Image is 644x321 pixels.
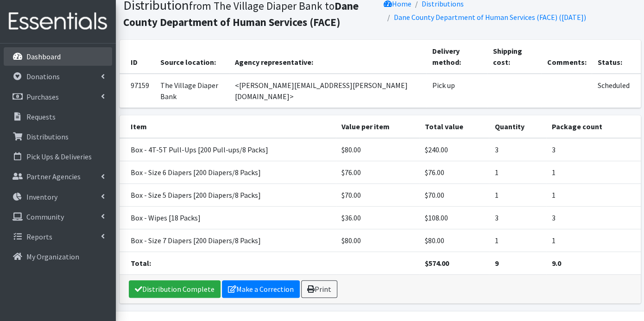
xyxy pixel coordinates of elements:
td: 3 [489,207,546,229]
td: $80.00 [336,229,419,252]
a: Reports [4,227,112,246]
strong: 9 [494,258,498,268]
a: Make a Correction [222,280,300,298]
td: Box - Size 6 Diapers [200 Diapers/8 Packs] [120,161,336,184]
td: The Village Diaper Bank [155,74,229,108]
a: Dashboard [4,47,112,66]
td: 1 [546,161,641,184]
a: Partner Agencies [4,167,112,186]
td: Box - Size 5 Diapers [200 Diapers/8 Packs] [120,184,336,207]
td: $76.00 [419,161,489,184]
td: <[PERSON_NAME][EMAIL_ADDRESS][PERSON_NAME][DOMAIN_NAME]> [229,74,427,108]
td: $108.00 [419,207,489,229]
td: Box - Wipes [18 Packs] [120,207,336,229]
a: Pick Ups & Deliveries [4,147,112,166]
td: Box - Size 7 Diapers [200 Diapers/8 Packs] [120,229,336,252]
td: 1 [546,229,641,252]
p: Requests [26,112,56,121]
th: Delivery method: [426,40,487,74]
td: 3 [546,207,641,229]
p: My Organization [26,252,79,261]
td: Pick up [426,74,487,108]
th: Package count [546,115,641,138]
p: Pick Ups & Deliveries [26,152,92,161]
p: Purchases [26,92,59,101]
a: Distribution Complete [129,280,221,298]
th: Shipping cost: [487,40,541,74]
p: Donations [26,72,60,81]
th: Item [120,115,336,138]
td: 1 [489,184,546,207]
a: Purchases [4,88,112,106]
strong: $574.00 [425,258,449,268]
a: Donations [4,67,112,86]
td: 1 [489,229,546,252]
p: Community [26,212,64,221]
a: Dane County Department of Human Services (FACE) ([DATE]) [394,13,586,22]
a: Distributions [4,127,112,146]
p: Inventory [26,192,57,201]
p: Partner Agencies [26,172,81,181]
a: Community [4,208,112,226]
th: Agency representative: [229,40,427,74]
a: Print [301,280,337,298]
td: $240.00 [419,138,489,161]
td: $76.00 [336,161,419,184]
td: $80.00 [336,138,419,161]
td: $80.00 [419,229,489,252]
a: My Organization [4,247,112,266]
strong: 9.0 [552,258,561,268]
td: 3 [489,138,546,161]
td: 1 [546,184,641,207]
td: 1 [489,161,546,184]
strong: Total: [131,258,151,268]
td: $70.00 [419,184,489,207]
td: $70.00 [336,184,419,207]
p: Distributions [26,132,69,141]
th: Source location: [155,40,229,74]
th: Comments: [541,40,592,74]
a: Inventory [4,188,112,206]
p: Reports [26,232,52,241]
th: Quantity [489,115,546,138]
th: Status: [592,40,640,74]
th: Value per item [336,115,419,138]
th: ID [120,40,155,74]
td: Scheduled [592,74,640,108]
a: Requests [4,107,112,126]
td: Box - 4T-5T Pull-Ups [200 Pull-ups/8 Packs] [120,138,336,161]
td: 3 [546,138,641,161]
p: Dashboard [26,52,61,61]
th: Total value [419,115,489,138]
img: HumanEssentials [4,6,112,37]
td: 97159 [120,74,155,108]
td: $36.00 [336,207,419,229]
